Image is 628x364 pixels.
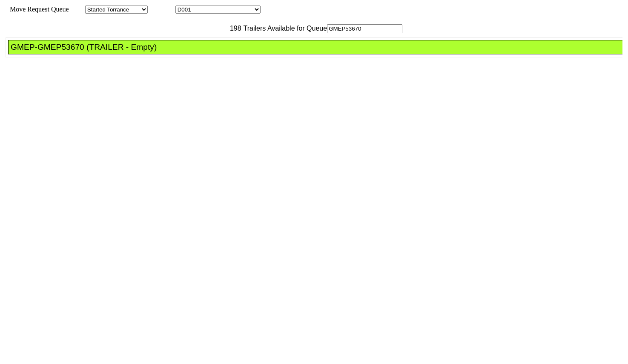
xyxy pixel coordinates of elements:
div: GMEP-GMEP53670 (TRAILER - Empty) [11,43,628,52]
span: Move Request Queue [6,6,69,13]
span: Trailers Available for Queue [241,25,327,32]
span: Area [70,6,83,13]
span: 198 [226,25,241,32]
span: Location [149,6,174,13]
input: Filter Available Trailers [327,24,402,33]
